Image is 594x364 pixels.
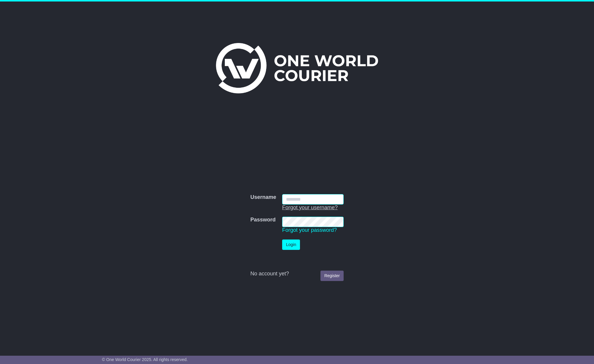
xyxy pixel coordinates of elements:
a: Register [320,271,344,281]
button: Login [282,240,300,250]
a: Forgot your username? [282,205,338,210]
label: Password [250,217,276,223]
img: One World [216,43,378,93]
div: No account yet? [250,271,344,277]
span: © One World Courier 2025. All rights reserved. [102,357,188,362]
a: Forgot your password? [282,227,337,233]
label: Username [250,194,276,201]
